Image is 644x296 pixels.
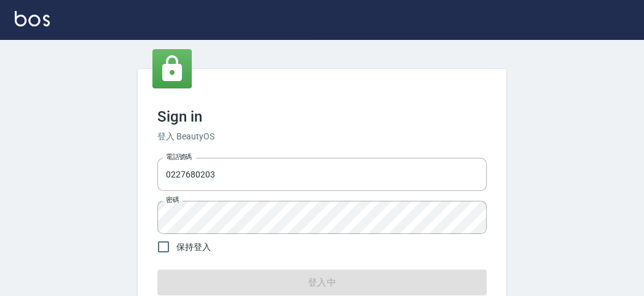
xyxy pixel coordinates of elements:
h6: 登入 BeautyOS [157,130,487,143]
label: 密碼 [166,195,179,204]
img: Logo [15,11,50,26]
h3: Sign in [157,108,487,125]
span: 保持登入 [176,241,211,254]
label: 電話號碼 [166,152,192,162]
